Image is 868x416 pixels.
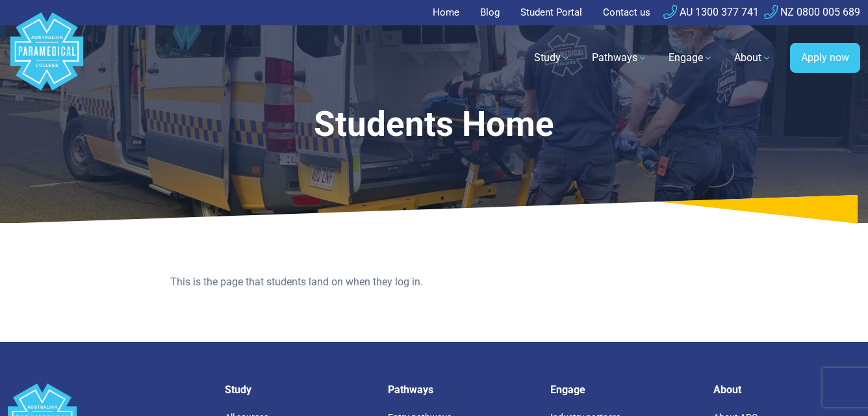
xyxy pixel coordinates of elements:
h5: Pathways [388,383,535,396]
a: AU 1300 377 741 [663,6,759,18]
h5: Engage [550,383,698,396]
a: Pathways [584,40,656,76]
p: This is the page that students land on when they log in. [170,274,698,290]
a: Apply now [790,43,860,73]
a: NZ 0800 005 689 [764,6,860,18]
a: About [726,40,780,76]
h1: Students Home [114,104,754,145]
a: Engage [661,40,721,76]
h5: Study [225,383,372,396]
a: Study [526,40,579,76]
h5: About [713,383,861,396]
a: Australian Paramedical College [8,25,86,91]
